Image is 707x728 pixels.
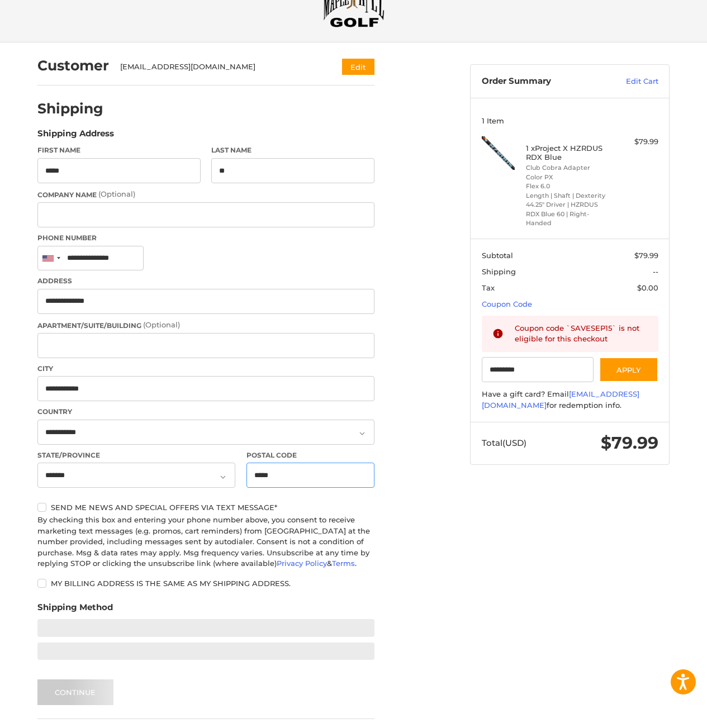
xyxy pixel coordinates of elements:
[211,145,374,155] label: Last Name
[37,100,103,117] h2: Shipping
[482,283,495,292] span: Tax
[482,251,513,260] span: Subtotal
[526,144,611,162] h4: 1 x Project X HZRDUS RDX Blue
[332,559,355,568] a: Terms
[515,323,648,345] div: Coupon code `SAVESEP15` is not eligible for this checkout
[246,450,375,460] label: Postal Code
[37,320,374,331] label: Apartment/Suite/Building
[37,127,114,145] legend: Shipping Address
[482,76,602,87] h3: Order Summary
[37,233,374,243] label: Phone Number
[37,145,201,155] label: First Name
[634,251,658,260] span: $79.99
[482,389,658,411] div: Have a gift card? Email for redemption info.
[143,320,180,329] small: (Optional)
[37,601,113,619] legend: Shipping Method
[615,698,707,728] iframe: Google Customer Reviews
[37,503,374,512] label: Send me news and special offers via text message*
[599,357,658,382] button: Apply
[37,364,374,374] label: City
[482,357,594,382] input: Gift Certificate or Coupon Code
[482,389,639,410] a: [EMAIL_ADDRESS][DOMAIN_NAME]
[602,76,658,87] a: Edit Cart
[37,276,374,286] label: Address
[120,61,321,73] div: [EMAIL_ADDRESS][DOMAIN_NAME]
[98,189,135,198] small: (Optional)
[482,437,526,448] span: Total (USD)
[601,432,658,453] span: $79.99
[37,450,235,460] label: State/Province
[342,59,374,75] button: Edit
[37,407,374,417] label: Country
[37,679,113,705] button: Continue
[614,136,658,147] div: $79.99
[37,579,374,588] label: My billing address is the same as my shipping address.
[482,267,516,276] span: Shipping
[277,559,327,568] a: Privacy Policy
[526,173,611,182] li: Color PX
[38,246,64,270] div: United States: +1
[482,299,532,308] a: Coupon Code
[526,191,611,228] li: Length | Shaft | Dexterity 44.25" Driver | HZRDUS RDX Blue 60 | Right-Handed
[37,515,374,569] div: By checking this box and entering your phone number above, you consent to receive marketing text ...
[482,116,658,125] h3: 1 Item
[526,182,611,191] li: Flex 6.0
[37,57,109,74] h2: Customer
[526,163,611,173] li: Club Cobra Adapter
[653,267,658,276] span: --
[637,283,658,292] span: $0.00
[37,189,374,200] label: Company Name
